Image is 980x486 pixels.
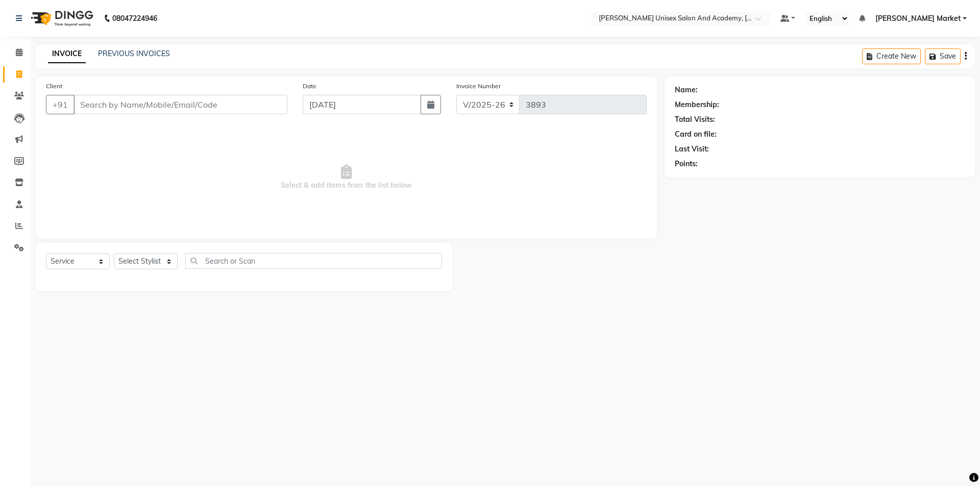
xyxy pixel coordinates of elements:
[185,253,442,269] input: Search or Scan
[675,85,698,95] div: Name:
[46,82,62,91] label: Client
[862,48,921,64] button: Create New
[675,114,715,125] div: Total Visits:
[26,4,96,33] img: logo
[925,48,961,64] button: Save
[303,82,316,91] label: Date
[98,49,170,58] a: PREVIOUS INVOICES
[875,13,961,24] span: [PERSON_NAME] Market
[675,144,709,155] div: Last Visit:
[675,159,698,169] div: Points:
[73,95,287,114] input: Search by Name/Mobile/Email/Code
[112,4,157,33] b: 08047224946
[46,95,75,114] button: +91
[48,45,86,63] a: INVOICE
[46,126,647,228] span: Select & add items from the list below
[456,82,501,91] label: Invoice Number
[675,129,717,140] div: Card on file:
[675,99,719,110] div: Membership:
